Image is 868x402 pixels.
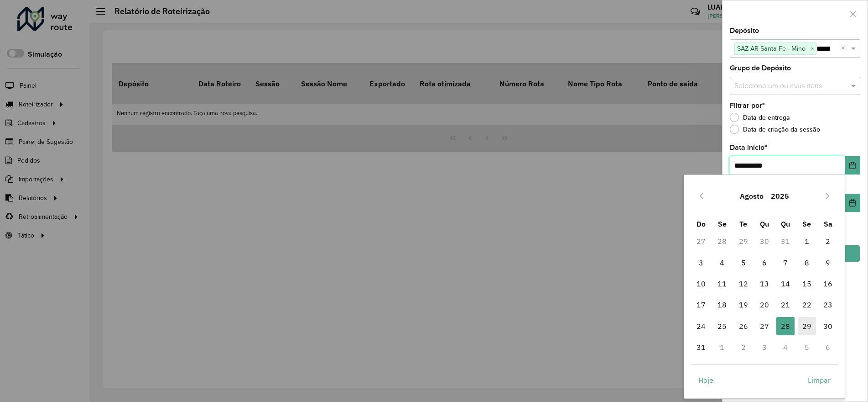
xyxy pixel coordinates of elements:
span: 26 [734,317,753,335]
span: × [808,43,816,54]
span: 9 [819,254,837,272]
td: 1 [712,337,733,358]
td: 31 [691,337,712,358]
span: 21 [776,296,795,314]
span: 23 [819,296,837,314]
td: 6 [817,337,838,358]
span: Se [718,219,727,228]
td: 8 [796,252,817,273]
span: 31 [692,338,710,356]
span: 16 [819,275,837,293]
button: Choose Date [845,156,860,175]
td: 18 [712,294,733,315]
label: Depósito [730,25,759,36]
td: 31 [775,231,796,252]
td: 2 [817,231,838,252]
span: 6 [755,254,774,272]
span: 2 [819,232,837,250]
td: 24 [691,316,712,337]
span: 14 [776,275,795,293]
span: 7 [776,254,795,272]
span: Hoje [698,375,713,386]
td: 7 [775,252,796,273]
button: Choose Date [845,194,860,212]
span: 12 [734,275,753,293]
td: 15 [796,273,817,294]
span: Limpar [808,375,831,386]
td: 6 [754,252,775,273]
span: 3 [692,254,710,272]
span: 30 [819,317,837,335]
button: Limpar [800,371,838,389]
label: Data de entrega [730,113,790,122]
button: Hoje [691,371,721,389]
td: 21 [775,294,796,315]
span: 15 [798,275,816,293]
span: Se [802,219,811,228]
span: Qu [760,219,769,228]
td: 26 [733,316,754,337]
td: 30 [754,231,775,252]
td: 3 [754,337,775,358]
td: 27 [754,316,775,337]
span: 4 [713,254,731,272]
td: 23 [817,294,838,315]
td: 11 [712,273,733,294]
td: 4 [775,337,796,358]
td: 29 [796,316,817,337]
td: 4 [712,252,733,273]
td: 27 [691,231,712,252]
td: 28 [775,316,796,337]
td: 29 [733,231,754,252]
span: 10 [692,275,710,293]
span: 24 [692,317,710,335]
label: Data de criação da sessão [730,125,820,134]
td: 14 [775,273,796,294]
span: 25 [713,317,731,335]
span: 5 [734,254,753,272]
label: Data início [730,142,767,153]
span: Do [696,219,706,228]
label: Grupo de Depósito [730,63,791,74]
td: 10 [691,273,712,294]
td: 17 [691,294,712,315]
td: 30 [817,316,838,337]
span: 28 [776,317,795,335]
span: 20 [755,296,774,314]
button: Choose Year [767,185,793,207]
span: 22 [798,296,816,314]
td: 19 [733,294,754,315]
td: 2 [733,337,754,358]
td: 28 [712,231,733,252]
span: 8 [798,254,816,272]
button: Previous Month [694,189,709,203]
td: 12 [733,273,754,294]
span: 18 [713,296,731,314]
td: 20 [754,294,775,315]
span: 11 [713,275,731,293]
span: 17 [692,296,710,314]
td: 16 [817,273,838,294]
td: 3 [691,252,712,273]
span: 29 [798,317,816,335]
span: Te [739,219,747,228]
span: SAZ AR Santa Fe - Mino [735,43,808,54]
span: 13 [755,275,774,293]
td: 5 [796,337,817,358]
div: Choose Date [684,175,845,399]
td: 22 [796,294,817,315]
span: Sa [824,219,832,228]
button: Next Month [820,189,835,203]
td: 13 [754,273,775,294]
span: 1 [798,232,816,250]
button: Choose Month [736,185,767,207]
span: 19 [734,296,753,314]
td: 1 [796,231,817,252]
span: 27 [755,317,774,335]
label: Filtrar por [730,100,765,111]
td: 25 [712,316,733,337]
span: Clear all [841,43,849,54]
td: 5 [733,252,754,273]
span: Qu [781,219,790,228]
td: 9 [817,252,838,273]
